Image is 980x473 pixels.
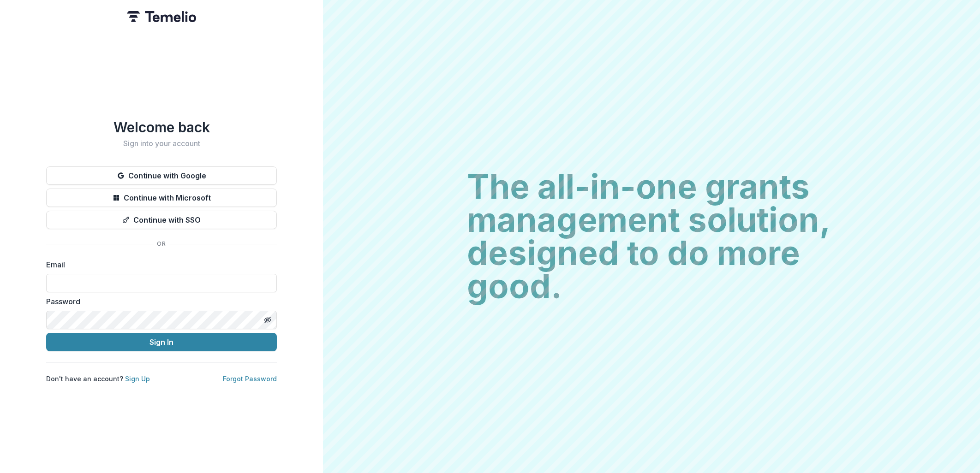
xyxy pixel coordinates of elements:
label: Email [46,259,271,270]
button: Continue with Google [46,166,277,185]
h2: Sign into your account [46,139,277,148]
img: Temelio [127,11,196,22]
label: Password [46,296,271,307]
h1: Welcome back [46,119,277,136]
a: Sign Up [125,375,150,383]
button: Continue with SSO [46,211,277,229]
button: Continue with Microsoft [46,189,277,207]
p: Don't have an account? [46,374,150,384]
button: Toggle password visibility [260,313,275,327]
button: Sign In [46,333,277,351]
a: Forgot Password [223,375,277,383]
